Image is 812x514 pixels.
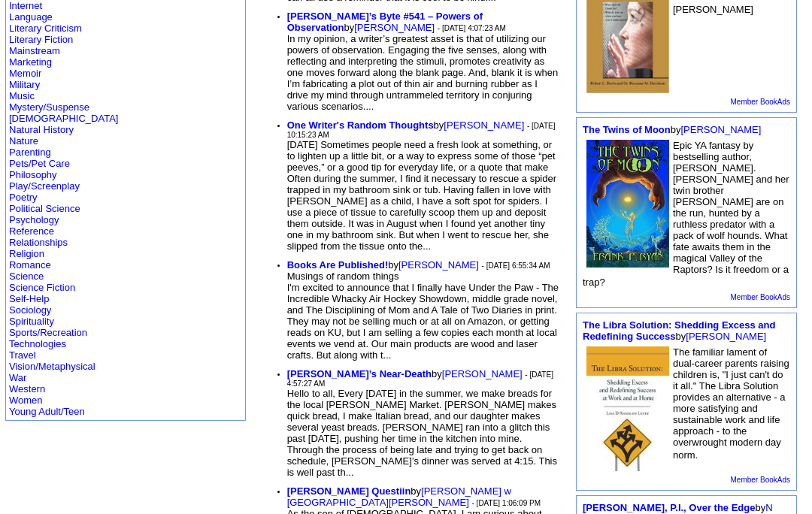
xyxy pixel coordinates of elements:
[9,90,35,101] a: Music
[9,383,45,395] a: Western
[9,372,26,383] a: War
[287,368,432,379] a: [PERSON_NAME]’s Near-Death
[9,327,87,338] a: Sports/Recreation
[9,68,41,79] a: Memoir
[9,259,51,271] a: Romance
[9,225,54,237] a: Reference
[9,293,49,304] a: Self-Help
[9,169,57,180] a: Philosophy
[444,119,524,131] a: [PERSON_NAME]
[586,346,669,471] img: 51419.jpg
[9,406,85,417] a: Young Adult/Teen
[9,23,82,34] a: Literary Criticism
[9,101,89,113] a: Mystery/Suspense
[287,11,559,112] font: by In my opinion, a writer’s greatest asset is that of utilizing our powers of observation. Engag...
[482,262,550,270] font: - [DATE] 6:55:34 AM
[287,485,411,497] a: [PERSON_NAME] Questiin
[287,259,559,361] font: by Musings of random things I'm excited to announce that I finally have Under the Paw - The Incre...
[9,304,51,316] a: Sociology
[9,349,36,361] a: Travel
[9,45,60,56] a: Mainstream
[731,98,790,106] a: Member BookAds
[9,395,43,406] a: Women
[9,237,68,248] a: Relationships
[287,11,483,33] a: [PERSON_NAME]’s Byte #541 – Powers of Observation
[9,180,80,192] a: Play/Screenplay
[9,124,74,135] a: Natural History
[680,124,761,135] a: [PERSON_NAME]
[472,499,541,507] font: - [DATE] 1:06:09 PM
[9,79,40,90] a: Military
[686,331,766,342] a: [PERSON_NAME]
[9,214,59,225] a: Psychology
[287,119,434,131] a: One Writer's Random Thoughts
[9,361,95,372] a: Vision/Metaphysical
[9,248,44,259] a: Religion
[731,476,790,484] a: Member BookAds
[9,282,75,293] a: Science Fiction
[287,485,511,508] a: [PERSON_NAME] w [GEOGRAPHIC_DATA][PERSON_NAME]
[583,124,671,135] a: The Twins of Moon
[287,259,389,271] a: Books Are Published!
[583,124,761,135] font: by
[287,122,556,139] font: - [DATE] 10:15:23 AM
[9,316,54,327] a: Spirituality
[9,34,73,45] a: Literary Fiction
[287,368,557,478] font: by Hello to all, Every [DATE] in the summer, we make breads for the local [PERSON_NAME] Market. [...
[586,140,669,268] img: 76211.jpg
[442,368,523,379] a: [PERSON_NAME]
[438,24,506,32] font: - [DATE] 4:07:23 AM
[9,147,51,158] a: Parenting
[9,11,53,23] a: Language
[9,192,38,203] a: Poetry
[9,113,118,124] a: [DEMOGRAPHIC_DATA]
[9,56,52,68] a: Marketing
[9,338,66,349] a: Technologies
[673,346,789,461] font: The familiar lament of dual-career parents raising children is, "I just can't do it all." The Lib...
[9,158,70,169] a: Pets/Pet Care
[9,271,44,282] a: Science
[287,119,556,252] font: by [DATE] Sometimes people need a fresh look at something, or to lighten up a little bit, or a wa...
[583,502,755,513] a: [PERSON_NAME], P.I., Over the Edge
[583,140,789,288] font: Epic YA fantasy by bestselling author, [PERSON_NAME]. [PERSON_NAME] and her twin brother [PERSON_...
[287,370,553,388] font: - [DATE] 4:57:27 AM
[398,259,479,271] a: [PERSON_NAME]
[731,293,790,301] a: Member BookAds
[9,135,38,147] a: Nature
[9,203,80,214] a: Political Science
[583,319,775,342] a: The Libra Solution: Shedding Excess and Redefining Success
[583,319,775,342] font: by
[354,22,435,33] a: [PERSON_NAME]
